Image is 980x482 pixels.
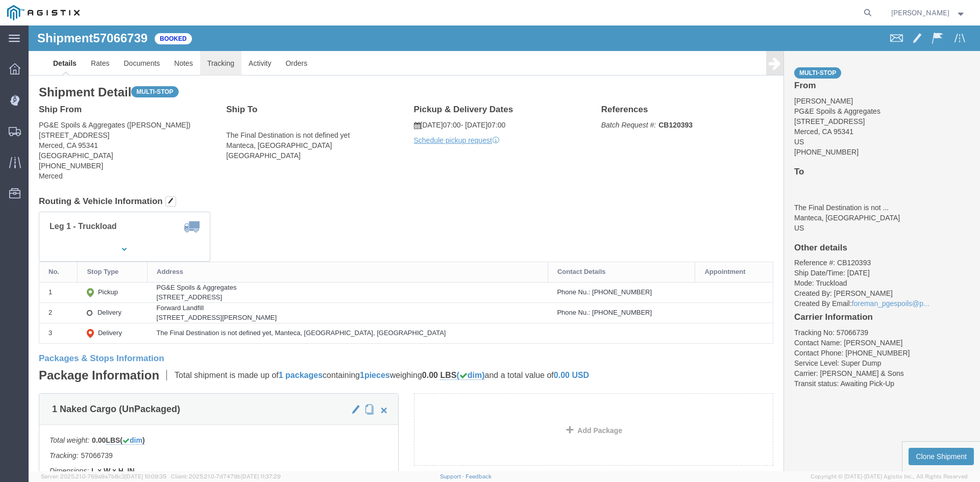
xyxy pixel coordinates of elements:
span: Leo Arcos Jr [891,7,949,18]
span: [DATE] 10:09:35 [125,473,166,479]
iframe: FS Legacy Container [29,26,980,471]
a: Feedback [465,473,492,479]
span: Copyright © [DATE]-[DATE] Agistix Inc., All Rights Reserved [811,472,968,481]
a: Support [440,473,465,479]
span: Client: 2025.21.0-7d7479b [171,473,281,479]
img: logo [7,5,80,20]
span: [DATE] 11:37:29 [241,473,281,479]
span: Server: 2025.21.0-769a9a7b8c3 [41,473,166,479]
button: [PERSON_NAME] [891,7,966,19]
